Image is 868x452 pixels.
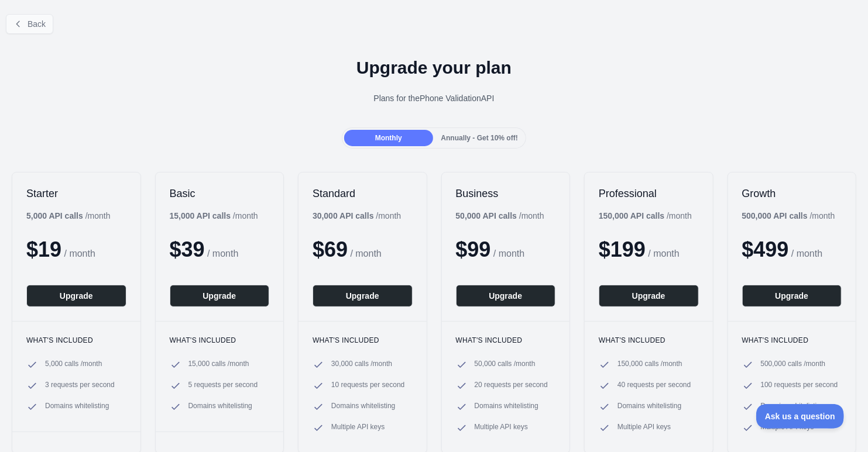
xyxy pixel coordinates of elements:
b: 30,000 API calls [313,211,374,220]
span: $ 499 [742,237,789,261]
h2: Standard [313,187,413,201]
b: 500,000 API calls [742,211,808,220]
span: $ 99 [456,237,491,261]
span: $ 69 [313,237,348,261]
div: / month [456,210,544,222]
b: 50,000 API calls [456,211,517,220]
h2: Business [456,187,556,201]
div: / month [313,210,401,222]
b: 150,000 API calls [599,211,664,220]
iframe: Toggle Customer Support [756,404,845,429]
div: / month [599,210,692,222]
div: / month [742,210,835,222]
h2: Growth [742,187,842,201]
span: $ 199 [599,237,646,261]
h2: Professional [599,187,699,201]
